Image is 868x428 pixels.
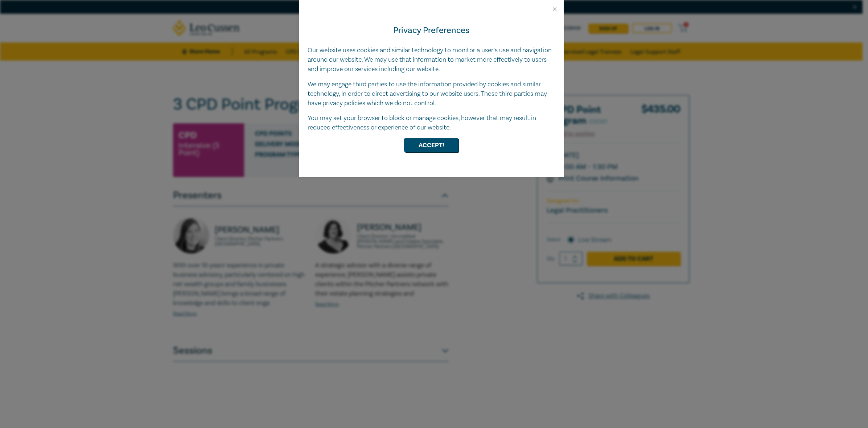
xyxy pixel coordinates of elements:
[551,6,558,12] button: Close
[404,138,458,152] button: Accept!
[308,46,555,74] p: Our website uses cookies and similar technology to monitor a user’s use and navigation around our...
[308,80,555,108] p: We may engage third parties to use the information provided by cookies and similar technology, in...
[308,24,555,37] h4: Privacy Preferences
[308,114,555,132] p: You may set your browser to block or manage cookies, however that may result in reduced effective...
